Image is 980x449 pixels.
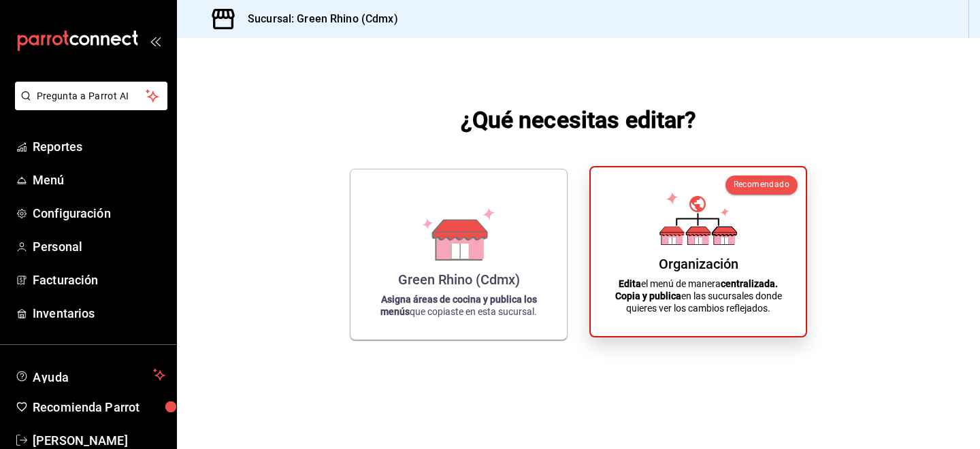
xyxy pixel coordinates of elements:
strong: Edita [619,278,641,289]
strong: Asigna áreas de cocina y publica los menús [380,294,537,317]
span: Menú [33,171,165,189]
a: Pregunta a Parrot AI [10,99,167,113]
button: open_drawer_menu [150,35,161,46]
button: Pregunta a Parrot AI [15,82,167,110]
span: Configuración [33,204,165,222]
span: Personal [33,237,165,256]
span: Inventarios [33,304,165,322]
span: Recomendado [734,180,789,189]
p: el menú de manera en las sucursales donde quieres ver los cambios reflejados. [607,278,789,314]
div: Organización [659,256,738,272]
span: Facturación [33,271,165,289]
div: Green Rhino (Cdmx) [398,271,520,288]
strong: Copia y publica [615,290,681,301]
span: Pregunta a Parrot AI [37,89,146,103]
strong: centralizada. [721,278,778,289]
p: que copiaste en esta sucursal. [367,293,551,318]
h1: ¿Qué necesitas editar? [461,103,697,136]
span: Ayuda [33,367,148,383]
h3: Sucursal: Green Rhino (Cdmx) [237,11,398,27]
span: Reportes [33,137,165,156]
span: Recomienda Parrot [33,398,165,416]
